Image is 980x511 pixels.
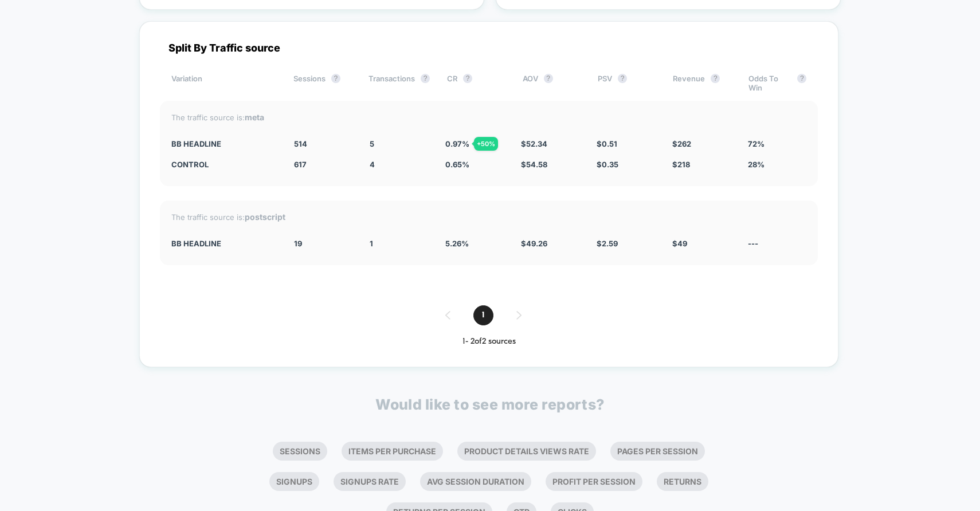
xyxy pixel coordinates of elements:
[171,112,806,122] div: The traffic source is:
[657,472,708,491] li: Returns
[598,74,656,92] div: PSV
[610,442,705,461] li: Pages Per Session
[171,74,276,92] div: Variation
[445,139,469,148] span: 0.97 %
[294,160,307,169] span: 617
[748,74,806,92] div: Odds To Win
[597,139,617,148] span: $ 0.51
[447,74,505,92] div: CR
[748,239,806,248] div: ---
[597,239,618,248] span: $ 2.59
[618,74,627,83] button: ?
[375,396,605,413] p: Would like to see more reports?
[171,239,277,248] div: BB Headline
[521,139,547,148] span: $ 52.34
[331,74,340,83] button: ?
[370,239,373,248] span: 1
[342,442,443,461] li: Items Per Purchase
[474,137,498,151] div: + 50 %
[673,74,731,92] div: Revenue
[523,74,581,92] div: AOV
[521,239,547,248] span: $ 49.26
[473,305,493,325] span: 1
[294,239,302,248] span: 19
[672,239,687,248] span: $ 49
[463,74,472,83] button: ?
[171,212,806,222] div: The traffic source is:
[245,212,285,222] strong: postscript
[797,74,806,83] button: ?
[160,42,818,54] div: Split By Traffic source
[334,472,406,491] li: Signups Rate
[171,160,277,169] div: CONTROL
[672,139,691,148] span: $ 262
[546,472,642,491] li: Profit Per Session
[420,472,531,491] li: Avg Session Duration
[293,74,351,92] div: Sessions
[544,74,553,83] button: ?
[748,139,806,148] div: 72%
[269,472,319,491] li: Signups
[672,160,690,169] span: $ 218
[369,74,430,92] div: Transactions
[171,139,277,148] div: BB Headline
[457,442,596,461] li: Product Details Views Rate
[445,160,469,169] span: 0.65 %
[294,139,307,148] span: 514
[421,74,430,83] button: ?
[748,160,806,169] div: 28%
[370,160,375,169] span: 4
[370,139,374,148] span: 5
[273,442,327,461] li: Sessions
[521,160,547,169] span: $ 54.58
[445,239,469,248] span: 5.26 %
[160,337,818,347] div: 1 - 2 of 2 sources
[245,112,264,122] strong: meta
[597,160,618,169] span: $ 0.35
[711,74,720,83] button: ?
